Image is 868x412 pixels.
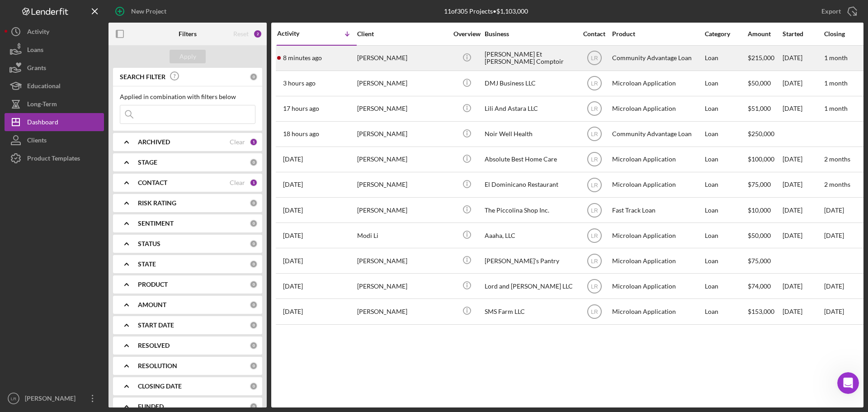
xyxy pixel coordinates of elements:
div: Contact [577,30,611,38]
time: 1 month [824,104,848,112]
div: [PERSON_NAME] [23,389,81,410]
div: [PERSON_NAME] [357,147,448,171]
div: Loan [705,71,747,95]
div: Microloan Application [612,223,703,247]
b: Filters [179,30,197,38]
b: SEARCH FILTER [120,73,165,81]
div: DMJ Business LLC [485,71,575,95]
div: Fast Track Loan [612,198,703,222]
div: [DATE] [783,71,823,95]
div: Loan [705,97,747,121]
text: LR [591,232,598,239]
div: $215,000 [748,46,782,70]
button: Long-Term [5,95,104,113]
time: 2 months [824,155,850,163]
div: 1 [250,179,258,187]
div: Dashboard [27,113,58,133]
div: Educational [27,77,61,97]
button: Educational [5,77,104,95]
div: The Piccolina Shop Inc. [485,198,575,222]
div: Loan [705,249,747,273]
div: [PERSON_NAME] [357,97,448,121]
div: Microloan Application [612,299,703,323]
div: 0 [250,240,258,248]
div: Microloan Application [612,71,703,95]
div: Loan [705,122,747,146]
text: LR [591,156,598,163]
div: Grants [27,59,46,79]
div: 0 [250,321,258,329]
b: FUNDED [138,403,164,410]
text: LR [591,207,598,213]
div: Loans [27,41,43,61]
time: 1 month [824,79,848,87]
div: Product Templates [27,149,80,170]
text: LR [591,258,598,264]
div: [PERSON_NAME] [357,71,448,95]
text: LR [591,81,598,87]
div: 0 [250,382,258,390]
button: Loans [5,41,104,59]
div: Clear [230,179,245,186]
a: Dashboard [5,113,104,131]
div: Loan [705,299,747,323]
div: Microloan Application [612,274,703,298]
div: 0 [250,341,258,350]
div: $153,000 [748,299,782,323]
div: 1 [250,138,258,146]
div: $50,000 [748,71,782,95]
div: Microloan Application [612,97,703,121]
div: [DATE] [783,46,823,70]
div: [DATE] [783,173,823,197]
div: Noir Well Health [485,122,575,146]
button: Activity [5,23,104,41]
div: Loan [705,147,747,171]
time: 2025-08-14 21:55 [283,130,319,137]
div: [PERSON_NAME] Et [PERSON_NAME] Comptoir [485,46,575,70]
div: Reset [233,30,249,38]
time: 2025-08-06 16:25 [283,207,303,214]
time: [DATE] [824,206,844,214]
time: [DATE] [824,282,844,290]
div: $250,000 [748,122,782,146]
b: CLOSING DATE [138,383,182,390]
button: Grants [5,59,104,77]
div: Activity [277,30,317,37]
div: [DATE] [783,223,823,247]
div: Aaaha, LLC [485,223,575,247]
div: [PERSON_NAME] [357,198,448,222]
div: [PERSON_NAME] [357,299,448,323]
div: Product [612,30,703,38]
text: LR [591,283,598,289]
time: 2025-08-15 16:10 [283,54,322,62]
time: 2025-08-15 13:18 [283,80,316,87]
text: LR [591,309,598,315]
div: [PERSON_NAME] [357,274,448,298]
div: [DATE] [783,198,823,222]
button: Apply [170,50,206,63]
b: AMOUNT [138,301,166,308]
button: Export [812,2,863,20]
b: START DATE [138,322,174,329]
div: Modi Li [357,223,448,247]
time: 2025-08-12 23:20 [283,181,303,188]
time: 1 month [824,54,848,62]
div: [DATE] [783,274,823,298]
div: Microloan Application [612,249,703,273]
b: STAGE [138,159,157,166]
div: 11 of 305 Projects • $1,103,000 [444,8,528,15]
div: Business [485,30,575,38]
div: Export [821,2,841,20]
div: 0 [250,219,258,227]
button: New Project [108,2,175,20]
div: [DATE] [783,97,823,121]
div: Clear [230,138,245,146]
div: Clients [27,131,47,152]
div: El Dominicano Restaurant [485,173,575,197]
div: Client [357,30,448,38]
time: 2025-05-01 20:53 [283,283,303,290]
